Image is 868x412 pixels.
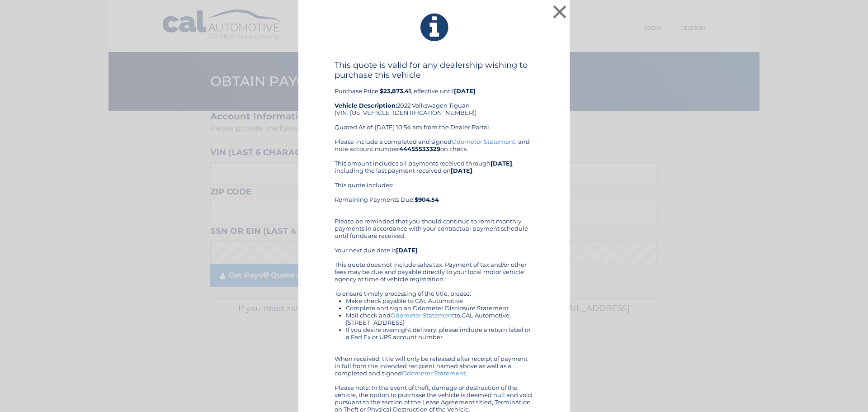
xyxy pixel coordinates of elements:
[391,312,454,319] a: Odometer Statement
[402,369,466,377] a: Odometer Statement
[335,60,533,80] h4: This quote is valid for any dealership wishing to purchase this vehicle
[335,102,397,109] strong: Vehicle Description:
[380,87,411,95] b: $23,873.41
[491,160,512,167] b: [DATE]
[454,87,476,95] b: [DATE]
[346,304,533,312] li: Complete and sign an Odometer Disclosure Statement
[396,246,418,254] b: [DATE]
[346,312,533,326] li: Mail check and to CAL Automotive, [STREET_ADDRESS]
[335,60,533,138] div: Purchase Price: , effective until 2022 Volkswagen Tiguan (VIN: [US_VEHICLE_IDENTIFICATION_NUMBER]...
[451,167,472,174] b: [DATE]
[452,138,515,145] a: Odometer Statement
[335,181,533,210] div: This quote includes: Remaining Payments Due:
[346,297,533,304] li: Make check payable to CAL Automotive
[346,326,533,341] li: If you desire overnight delivery, please include a return label or a Fed Ex or UPS account number.
[399,145,440,152] b: 44455533329
[551,3,569,21] button: ×
[415,196,439,203] b: $904.54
